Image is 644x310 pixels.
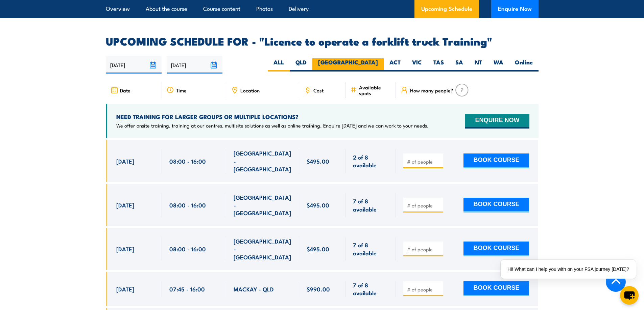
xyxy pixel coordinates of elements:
span: [DATE] [116,285,134,293]
input: # of people [407,158,441,165]
button: chat-button [620,286,639,305]
input: # of people [407,286,441,293]
button: BOOK COURSE [463,281,529,296]
button: BOOK COURSE [463,153,529,168]
span: Cost [313,87,324,93]
span: [DATE] [116,201,134,209]
label: VIC [406,58,428,72]
label: WA [488,58,509,72]
span: 7 of 8 available [353,197,388,213]
span: $495.00 [307,201,329,209]
span: [GEOGRAPHIC_DATA] - [GEOGRAPHIC_DATA] [234,193,292,217]
label: ACT [384,58,406,72]
p: We offer onsite training, training at our centres, multisite solutions as well as online training... [116,122,429,129]
span: $495.00 [307,245,329,253]
span: Time [176,87,187,93]
span: 07:45 - 16:00 [169,285,205,293]
button: BOOK COURSE [463,198,529,213]
input: # of people [407,202,441,209]
label: ALL [268,58,290,72]
span: 08:00 - 16:00 [169,201,206,209]
span: Location [240,87,260,93]
button: BOOK COURSE [463,242,529,256]
input: To date [167,56,222,74]
label: NT [469,58,488,72]
label: TAS [428,58,450,72]
button: ENQUIRE NOW [465,114,529,129]
label: [GEOGRAPHIC_DATA] [312,58,384,72]
span: 08:00 - 16:00 [169,157,206,165]
span: Date [120,87,130,93]
label: Online [509,58,539,72]
span: 7 of 8 available [353,281,388,297]
div: Hi! What can I help you with on your FSA journey [DATE]? [501,260,636,279]
span: 7 of 8 available [353,241,388,257]
input: # of people [407,246,441,253]
span: MACKAY - QLD [234,285,274,293]
span: [DATE] [116,245,134,253]
h4: NEED TRAINING FOR LARGER GROUPS OR MULTIPLE LOCATIONS? [116,113,429,120]
span: Available spots [359,84,391,96]
span: [GEOGRAPHIC_DATA] - [GEOGRAPHIC_DATA] [234,149,292,173]
span: $990.00 [307,285,330,293]
input: From date [106,56,162,74]
span: How many people? [410,87,453,93]
span: [GEOGRAPHIC_DATA] - [GEOGRAPHIC_DATA] [234,237,292,261]
span: 2 of 8 available [353,153,388,169]
span: $495.00 [307,157,329,165]
h2: UPCOMING SCHEDULE FOR - "Licence to operate a forklift truck Training" [106,36,539,46]
label: SA [450,58,469,72]
label: QLD [290,58,312,72]
span: 08:00 - 16:00 [169,245,206,253]
span: [DATE] [116,157,134,165]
